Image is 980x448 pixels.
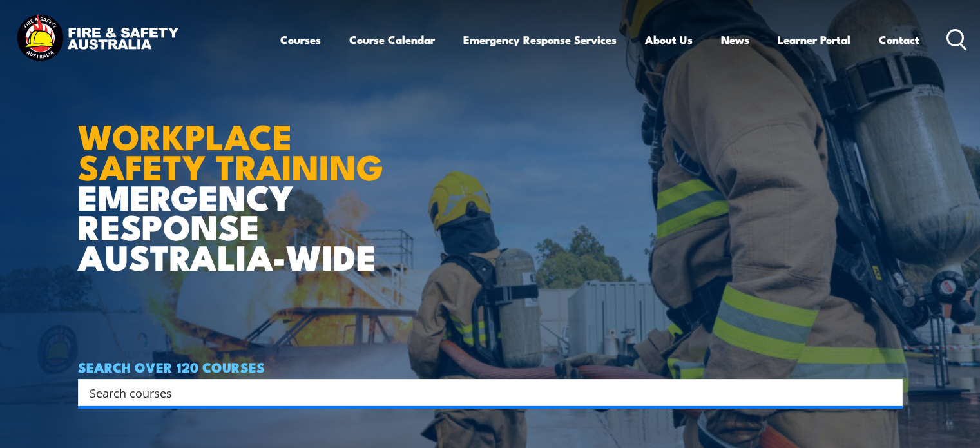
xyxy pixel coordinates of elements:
[92,384,877,402] form: Search form
[879,23,919,57] a: Contact
[90,383,874,402] input: Search input
[78,108,383,192] strong: WORKPLACE SAFETY TRAINING
[778,23,850,57] a: Learner Portal
[349,23,435,57] a: Course Calendar
[463,23,617,57] a: Emergency Response Services
[280,23,321,57] a: Courses
[880,384,898,402] button: Search magnifier button
[645,23,693,57] a: About Us
[78,88,393,271] h1: EMERGENCY RESPONSE AUSTRALIA-WIDE
[721,23,749,57] a: News
[78,360,903,374] h4: SEARCH OVER 120 COURSES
